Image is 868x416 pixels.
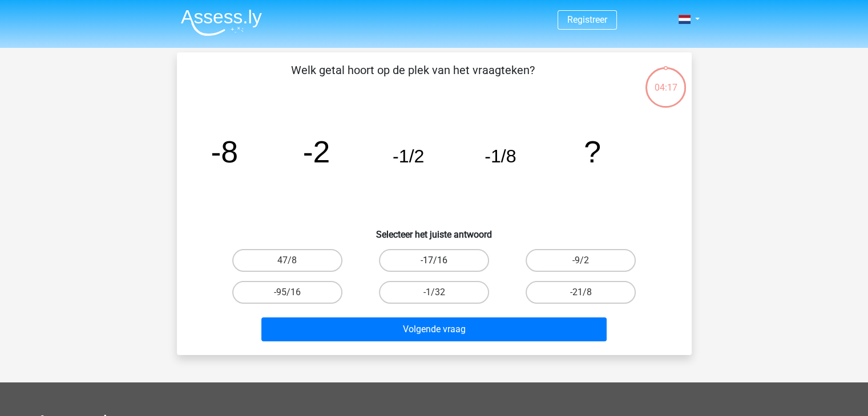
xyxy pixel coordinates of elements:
[379,249,489,272] label: -17/16
[567,14,607,25] a: Registreer
[261,317,607,341] button: Volgende vraag
[232,249,342,272] label: 47/8
[644,66,687,95] div: 04:17
[195,220,673,240] h6: Selecteer het juiste antwoord
[392,146,424,166] tspan: -1/2
[526,249,636,272] label: -9/2
[195,62,631,96] p: Welk getal hoort op de plek van het vraagteken?
[379,281,489,304] label: -1/32
[526,281,636,304] label: -21/8
[584,134,601,169] tspan: ?
[211,134,238,169] tspan: -8
[485,146,516,166] tspan: -1/8
[232,281,342,304] label: -95/16
[181,9,262,36] img: Assessly
[302,134,330,169] tspan: -2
